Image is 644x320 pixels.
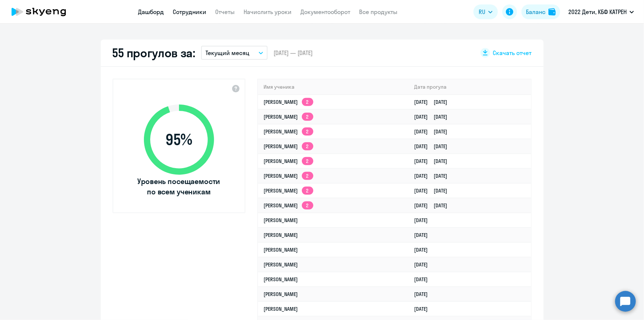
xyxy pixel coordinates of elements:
[264,261,298,268] a: [PERSON_NAME]
[264,99,313,105] a: [PERSON_NAME]2
[201,46,268,60] button: Текущий месяц
[264,158,313,164] a: [PERSON_NAME]2
[138,8,164,16] a: Дашборд
[414,99,453,105] a: [DATE][DATE]
[264,202,313,209] a: [PERSON_NAME]2
[264,306,298,312] a: [PERSON_NAME]
[565,3,638,21] button: 2022 Дети, КБФ КАТРЕН
[414,306,434,312] a: [DATE]
[414,173,453,179] a: [DATE][DATE]
[414,187,453,194] a: [DATE][DATE]
[302,187,313,195] app-skyeng-badge: 2
[414,217,434,224] a: [DATE]
[264,276,298,283] a: [PERSON_NAME]
[414,291,434,297] a: [DATE]
[264,143,313,150] a: [PERSON_NAME]2
[479,7,485,16] span: RU
[216,8,235,16] a: Отчеты
[414,202,453,209] a: [DATE][DATE]
[414,232,434,238] a: [DATE]
[414,113,453,120] a: [DATE][DATE]
[264,217,298,224] a: [PERSON_NAME]
[473,4,498,19] button: RU
[526,7,545,16] div: Баланс
[408,79,531,95] th: Дата прогула
[113,45,196,60] h2: 55 прогулов за:
[302,127,313,136] app-skyeng-badge: 2
[206,48,249,57] p: Текущий месяц
[264,291,298,297] a: [PERSON_NAME]
[414,246,434,253] a: [DATE]
[264,187,313,194] a: [PERSON_NAME]2
[302,142,313,150] app-skyeng-badge: 2
[302,157,313,165] app-skyeng-badge: 2
[264,246,298,253] a: [PERSON_NAME]
[302,113,313,121] app-skyeng-badge: 2
[273,49,313,57] span: [DATE] — [DATE]
[264,113,313,120] a: [PERSON_NAME]2
[264,232,298,238] a: [PERSON_NAME]
[414,128,453,135] a: [DATE][DATE]
[264,128,313,135] a: [PERSON_NAME]2
[548,8,556,16] img: balance
[414,261,434,268] a: [DATE]
[137,176,221,197] span: Уровень посещаемости по всем ученикам
[568,7,627,16] p: 2022 Дети, КБФ КАТРЕН
[258,79,409,95] th: Имя ученика
[302,98,313,106] app-skyeng-badge: 2
[301,8,351,16] a: Документооборот
[264,173,313,179] a: [PERSON_NAME]2
[302,201,313,210] app-skyeng-badge: 2
[521,4,560,19] button: Балансbalance
[302,172,313,180] app-skyeng-badge: 2
[137,131,221,149] span: 95 %
[493,49,532,57] span: Скачать отчет
[414,158,453,164] a: [DATE][DATE]
[359,8,398,16] a: Все продукты
[244,8,292,16] a: Начислить уроки
[173,8,207,16] a: Сотрудники
[414,276,434,283] a: [DATE]
[414,143,453,150] a: [DATE][DATE]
